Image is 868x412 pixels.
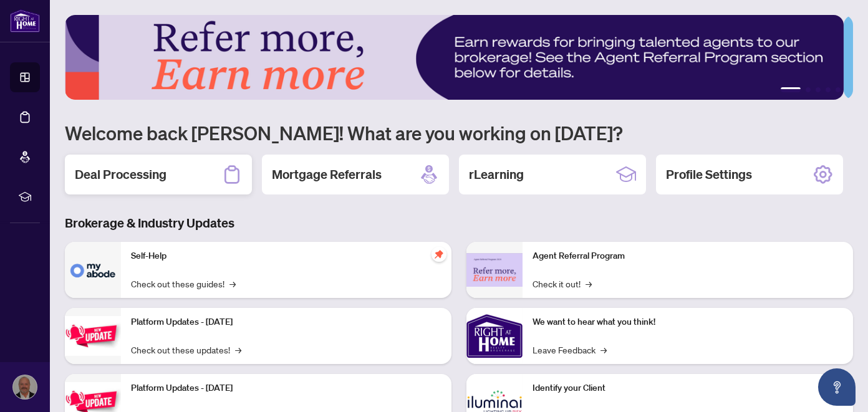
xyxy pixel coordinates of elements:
span: → [600,343,607,357]
button: 4 [826,87,831,92]
button: Open asap [818,368,856,406]
img: logo [10,9,40,32]
span: pushpin [432,247,446,262]
button: 3 [816,87,821,92]
a: Check out these updates!→ [131,343,241,357]
p: Platform Updates - [DATE] [131,315,441,329]
p: Identify your Client [533,381,843,395]
p: We want to hear what you think! [533,315,843,329]
span: → [586,277,592,290]
span: → [229,277,236,290]
button: 2 [806,87,811,92]
img: We want to hear what you think! [466,308,523,364]
a: Leave Feedback→ [533,343,607,357]
h1: Welcome back [PERSON_NAME]! What are you working on [DATE]? [65,121,853,145]
h2: Profile Settings [666,166,752,183]
button: 1 [781,87,801,92]
p: Agent Referral Program [533,249,843,263]
img: Self-Help [65,242,121,298]
p: Self-Help [131,249,441,263]
a: Check out these guides!→ [131,277,236,290]
h2: rLearning [469,166,524,183]
h3: Brokerage & Industry Updates [65,214,853,232]
button: 5 [836,87,841,92]
h2: Mortgage Referrals [272,166,382,183]
a: Check it out!→ [533,277,592,290]
img: Platform Updates - July 21, 2025 [65,316,121,355]
p: Platform Updates - [DATE] [131,381,441,395]
h2: Deal Processing [75,166,166,183]
img: Slide 0 [65,15,844,100]
span: → [235,343,241,357]
img: Profile Icon [13,375,37,399]
img: Agent Referral Program [466,253,523,287]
